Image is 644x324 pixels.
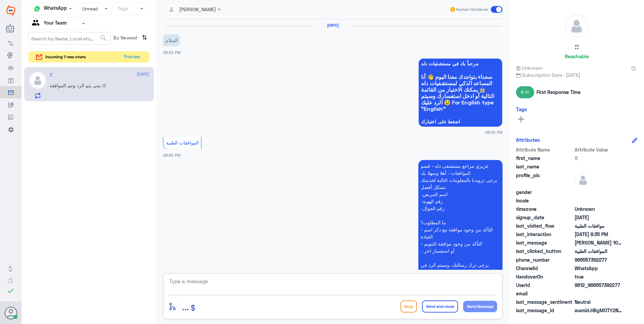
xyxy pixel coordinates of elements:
[575,197,623,204] span: null
[516,205,573,213] span: timezone
[575,231,623,238] span: 2025-09-14T17:35:06.717Z
[565,53,589,59] h6: Reachable
[182,299,189,314] button: ...
[166,140,199,145] span: الموافقات الطبية
[421,119,500,124] span: اضغط على اختيارك
[103,83,106,88] span: ؛؛
[516,64,542,71] span: Unknown
[516,197,573,204] span: locale
[99,34,107,42] span: search
[537,89,581,96] span: First Response Time
[516,214,573,221] span: signup_date
[418,160,503,292] p: 14/9/2025, 8:33 PM
[516,106,527,112] h6: Tags
[50,72,52,78] h5: ؛؛
[516,273,573,280] span: HandoverOn
[45,54,86,60] span: incoming 7 new chats
[516,222,573,229] span: last_visited_flow
[121,52,142,63] button: Preview
[516,298,573,305] span: last_message_sentiment
[456,6,488,12] span: Human Handover
[575,205,623,213] span: Unknown
[575,256,623,263] span: 966557392277
[463,301,497,312] button: Send Message
[575,43,579,51] h5: ؛؛
[163,34,180,46] p: 14/9/2025, 8:33 PM
[111,32,139,45] span: By Newest
[516,290,573,297] span: email
[516,71,637,78] span: Subscription Date : [DATE]
[575,248,623,255] span: الموافقات الطبية
[29,32,110,44] input: Search by Name, Local etc…
[575,155,623,162] span: ؛؛
[400,300,417,313] button: Drop
[575,239,623,246] span: ندى خالد القحطاني 1064096835 0532229032 تم رفض الموافقه ع اشعه مقطعية من الدكتور حامد محمدين ارجو...
[32,19,42,29] img: yourTeam.svg
[137,71,149,77] span: [DATE]
[516,155,573,162] span: first_name
[516,189,573,196] span: gender
[314,23,351,28] h6: [DATE]
[575,172,591,189] img: defaultAdmin.png
[575,273,623,280] span: true
[7,287,15,295] i: check
[421,61,500,66] span: مرحباً بك في مستشفيات دله
[575,282,623,289] span: 9812_966557392277
[99,33,107,44] button: search
[516,239,573,246] span: last_message
[575,222,623,229] span: موافقات الطبية
[182,300,189,312] span: ...
[117,5,128,13] div: Tags
[516,172,573,187] span: profile_pic
[516,307,573,314] span: last_message_id
[516,86,534,98] span: 4 m
[516,282,573,289] span: UserId
[4,306,17,319] button: Avatar
[575,298,623,305] span: 0
[516,265,573,272] span: ChannelId
[50,83,103,88] span: : متى يتم الرد وتتم الموافقه
[32,4,42,14] img: whatsapp.png
[565,15,588,38] img: defaultAdmin.png
[575,307,623,314] span: wamid.HBgMOTY2NTU3MzkyMjc3FQIAEhgUM0E5OTc2NDMzQTIzNzNBQ0IwMDYA
[575,290,623,297] span: null
[516,137,540,143] h6: Attributes
[163,50,181,55] span: 08:33 PM
[163,153,181,157] span: 08:33 PM
[575,146,623,153] span: Attribute Value
[142,32,147,43] i: ⇅
[516,231,573,238] span: last_interaction
[516,256,573,263] span: phone_number
[421,73,500,112] span: سعداء بتواجدك معنا اليوم 👋 أنا المساعد الذكي لمستشفيات دله 🤖 يمكنك الاختيار من القائمة التالية أو...
[422,300,458,313] button: Send and close
[516,146,573,153] span: Attribute Name
[6,5,15,16] img: Widebot Logo
[575,189,623,196] span: null
[516,248,573,255] span: last_clicked_button
[575,265,623,272] span: 2
[29,72,46,89] img: defaultAdmin.png
[575,214,623,221] span: 2025-09-14T17:33:39.336Z
[516,163,573,170] span: last_name
[485,129,503,135] span: 08:33 PM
